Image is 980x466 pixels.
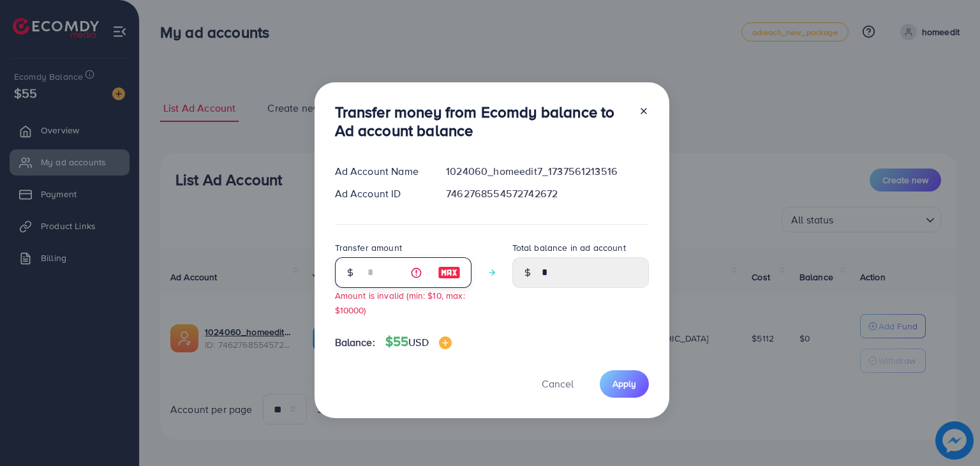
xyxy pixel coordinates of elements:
button: Cancel [526,370,590,398]
div: 7462768554572742672 [436,186,658,201]
div: Ad Account Name [325,164,436,179]
span: USD [408,335,428,349]
h3: Transfer money from Ecomdy balance to Ad account balance [335,103,628,140]
div: Ad Account ID [325,186,436,201]
label: Transfer amount [335,241,402,254]
img: image [439,336,452,349]
label: Total balance in ad account [512,241,626,254]
h4: $55 [385,334,452,350]
span: Balance: [335,335,375,350]
button: Apply [600,370,649,398]
div: 1024060_homeedit7_1737561213516 [436,164,658,179]
span: Apply [612,377,636,390]
small: Amount is invalid (min: $10, max: $10000) [335,289,465,316]
img: image [438,265,461,280]
span: Cancel [542,377,574,391]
